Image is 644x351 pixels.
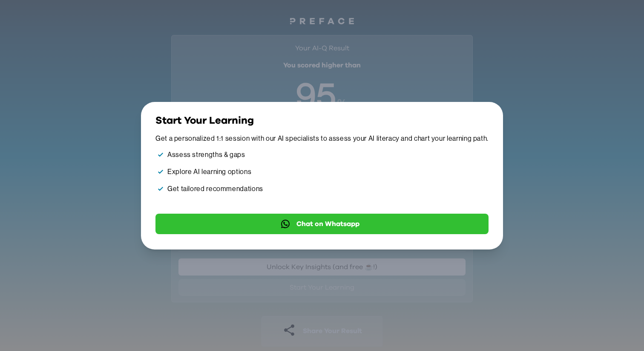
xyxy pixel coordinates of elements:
p: Get a personalized 1:1 session with our AI specialists to assess your AI literacy and chart your ... [155,134,489,143]
li: Assess strengths & gaps [155,150,489,160]
h3: Start Your Learning [155,114,489,128]
button: Chat on Whatsapp [155,214,489,234]
span: Chat on Whatsapp [296,219,359,229]
li: Explore AI learning options [155,167,489,177]
li: Get tailored recommendations [155,184,489,194]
